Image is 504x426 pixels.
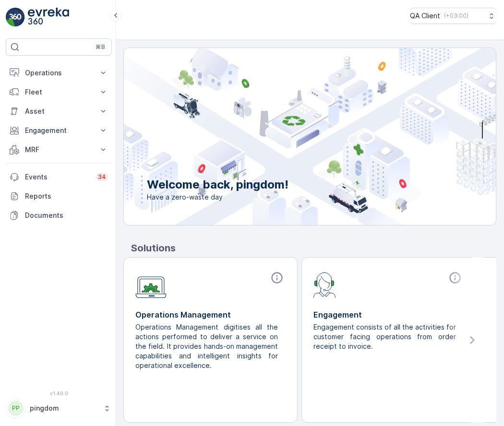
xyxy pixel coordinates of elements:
[25,191,108,201] p: Reports
[81,48,496,225] img: city illustration
[25,126,93,135] p: Engagement
[410,8,496,24] button: QA Client(+03:00)
[313,271,336,298] img: module-icon
[6,63,112,83] button: Operations
[410,11,440,21] p: QA Client
[135,322,278,370] p: Operations Management digitises all the actions performed to deliver a service on the field. It p...
[313,309,464,320] p: Engagement
[313,322,456,351] p: Engagement consists of all the activities for customer facing operations from order receipt to in...
[6,140,112,159] button: MRF
[96,43,105,51] p: ⌘B
[25,145,93,154] p: MRF
[8,401,24,416] div: PP
[6,167,112,187] a: Events34
[25,172,90,182] p: Events
[25,106,93,116] p: Asset
[6,398,112,418] button: PPpingdom
[6,8,25,27] img: logo
[6,121,112,140] button: Engagement
[6,83,112,102] button: Fleet
[25,87,93,97] p: Fleet
[6,102,112,121] button: Asset
[25,68,93,78] p: Operations
[6,390,112,396] span: v 1.49.0
[444,12,468,20] p: ( +03:00 )
[135,271,167,298] img: module-icon
[135,309,286,320] p: Operations Management
[6,187,112,206] a: Reports
[6,206,112,225] a: Documents
[28,8,69,27] img: logo_light-DOdMpM7g.png
[147,177,288,192] p: Welcome back, pingdom!
[25,211,108,220] p: Documents
[131,241,496,255] p: Solutions
[147,192,288,202] span: Have a zero-waste day
[30,403,98,413] p: pingdom
[98,173,106,181] p: 34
